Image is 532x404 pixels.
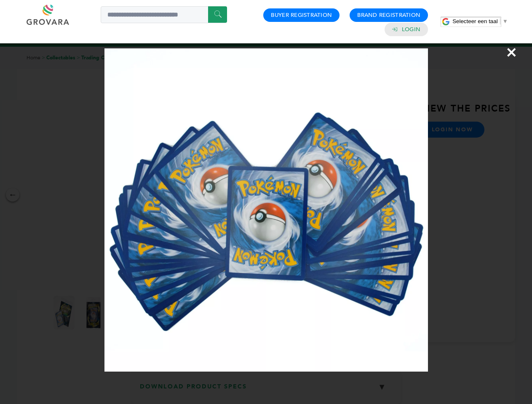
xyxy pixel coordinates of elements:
[506,40,517,64] span: ×
[104,48,428,372] img: Image Preview
[101,6,227,23] input: Search a product or brand...
[452,18,508,24] a: Selecteer een taal​
[452,18,497,24] span: Selecteer een taal
[503,18,508,24] span: ▼
[357,11,420,19] a: Brand Registration
[402,26,420,33] a: Login
[271,11,332,19] a: Buyer Registration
